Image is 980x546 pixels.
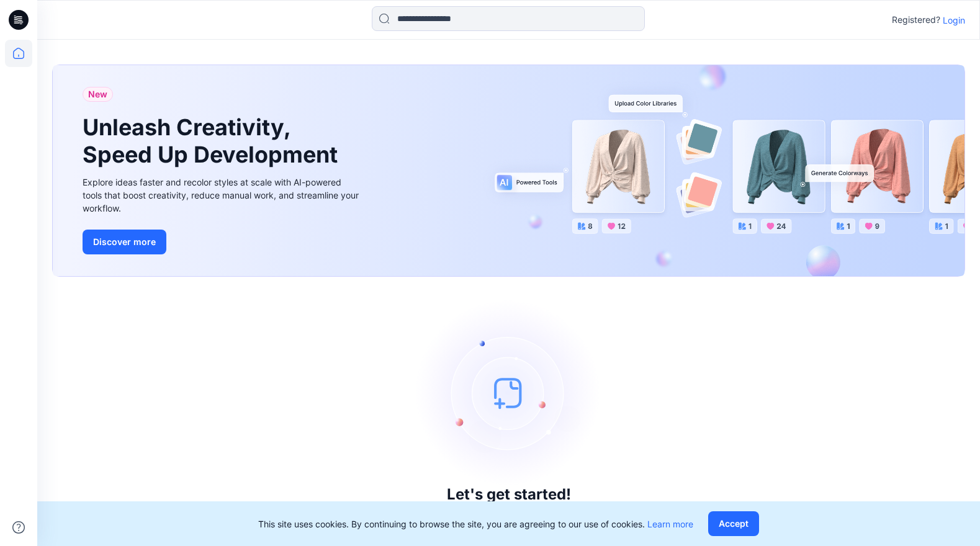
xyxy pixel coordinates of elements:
[88,87,107,102] span: New
[447,486,571,503] h3: Let's get started!
[943,14,965,27] p: Login
[83,230,362,254] a: Discover more
[83,114,343,168] h1: Unleash Creativity, Speed Up Development
[416,300,602,486] img: empty-state-image.svg
[83,230,166,254] button: Discover more
[647,519,693,529] a: Learn more
[258,517,693,530] p: This site uses cookies. By continuing to browse the site, you are agreeing to our use of cookies.
[708,511,759,536] button: Accept
[892,12,940,27] p: Registered?
[83,176,362,215] div: Explore ideas faster and recolor styles at scale with AI-powered tools that boost creativity, red...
